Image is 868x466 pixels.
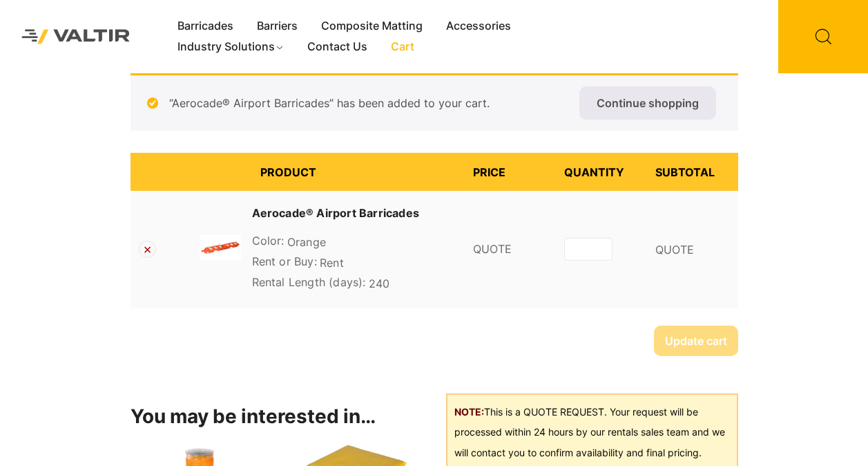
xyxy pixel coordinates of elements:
a: Contact Us [296,37,379,57]
a: Aerocade® Airport Barricades [252,205,420,221]
a: Barriers [245,16,309,37]
a: Accessories [434,16,523,37]
th: Quantity [556,153,647,191]
a: Remove Aerocade® Airport Barricades from cart [139,241,156,258]
b: NOTE: [454,406,484,418]
th: Product [252,153,465,191]
div: “Aerocade® Airport Barricades” has been added to your cart. [131,73,738,131]
input: Product quantity [564,238,613,261]
td: QUOTE [647,191,738,308]
a: Cart [379,37,426,57]
th: Price [465,153,556,191]
a: Composite Matting [309,16,434,37]
h2: You may be interested in… [131,405,422,429]
img: Valtir Rentals [10,18,142,55]
a: Industry Solutions [166,37,296,57]
a: Continue shopping [579,86,716,120]
a: Barricades [166,16,245,37]
dt: Rent or Buy: [252,253,317,270]
td: QUOTE [465,191,556,308]
th: Subtotal [647,153,738,191]
p: Orange [252,232,456,253]
dt: Color: [252,232,284,249]
p: Rent [252,253,456,274]
button: Update cart [654,326,738,356]
dt: Rental Length (days): [252,274,366,290]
